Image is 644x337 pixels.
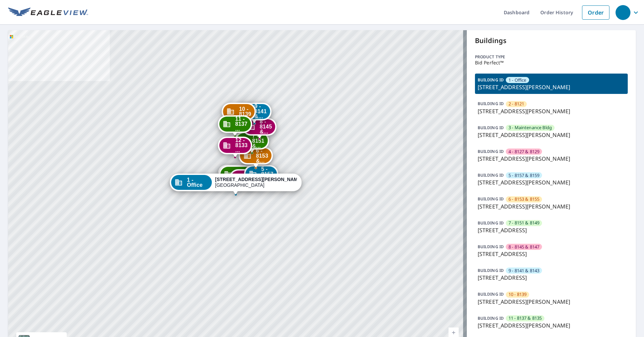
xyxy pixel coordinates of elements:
[478,220,504,226] p: BUILDING ID
[508,101,524,107] span: 2 - 8121
[254,104,267,119] span: 9 - 8141 &...
[230,169,264,190] div: Dropped pin, building 4 - 8127 & 8129, Commercial property, 8121 Barclay St Dallas, TX 75227
[256,148,268,163] span: 6 - 8153 &...
[508,267,539,274] span: 9 - 8141 & 8143
[261,166,273,182] span: 5 - 8157 &...
[8,7,88,18] img: EV Logo
[239,106,251,117] span: 10 - 8139
[260,119,272,134] span: 8 - 8145 &...
[238,147,273,168] div: Dropped pin, building 6 - 8153 & 8155, Commercial property, 8153 Barclay St Dallas, TX 75227
[478,155,625,163] p: [STREET_ADDRESS][PERSON_NAME]
[508,220,539,226] span: 7 - 8151 & 8149
[215,177,303,182] strong: [STREET_ADDRESS][PERSON_NAME]
[508,315,542,321] span: 11 - 8137 & 8135
[478,101,504,106] p: BUILDING ID
[478,298,625,306] p: [STREET_ADDRESS][PERSON_NAME]
[478,267,504,273] p: BUILDING ID
[244,165,278,186] div: Dropped pin, building 5 - 8157 & 8159, Commercial property, 8159 Barclay St Dallas, TX 75227
[237,103,271,124] div: Dropped pin, building 9 - 8141 & 8143, Commercial property, 2275 Lolita Dr Dallas, TX 75227
[478,148,504,154] p: BUILDING ID
[478,83,625,91] p: [STREET_ADDRESS][PERSON_NAME]
[478,250,625,258] p: [STREET_ADDRESS]
[478,196,504,202] p: BUILDING ID
[222,103,256,124] div: Dropped pin, building 10 - 8139, Commercial property, 2248 S Buckner Blvd Dallas, TX 75227
[478,244,504,250] p: BUILDING ID
[478,125,504,131] p: BUILDING ID
[475,36,628,46] p: Buildings
[478,315,504,321] p: BUILDING ID
[235,138,248,153] span: 12 - 8133 ...
[508,148,539,155] span: 4 - 8127 & 8129
[508,124,552,131] span: 3 - Maintenance Bldg
[478,202,625,211] p: [STREET_ADDRESS][PERSON_NAME]
[170,174,302,195] div: Dropped pin, building 1 - Office, Commercial property, 8125 Barclay St Dallas, TX 75227
[478,226,625,234] p: [STREET_ADDRESS]
[478,321,625,330] p: [STREET_ADDRESS][PERSON_NAME]
[508,244,539,250] span: 8 - 8145 & 8147
[235,116,247,132] span: 11 - 8137 ...
[475,60,628,65] p: Bid Perfect™
[478,131,625,139] p: [STREET_ADDRESS][PERSON_NAME]
[478,107,625,115] p: [STREET_ADDRESS][PERSON_NAME]
[508,196,539,202] span: 6 - 8153 & 8155
[219,165,263,186] div: Dropped pin, building 3 - Maintenance Bldg, Commercial property, 8125 Barclay St Dallas, TX 75227
[478,77,504,83] p: BUILDING ID
[218,165,252,186] div: Dropped pin, building 2 - 8121, Commercial property, 2212 S Buckner Blvd Dallas, TX 75227
[478,291,504,297] p: BUILDING ID
[582,5,609,20] a: Order
[218,137,252,158] div: Dropped pin, building 12 - 8133 & 8131, Commercial property, 8117 Barclay St Dallas, TX 75227
[252,133,264,148] span: 7 - 8151 &...
[508,77,526,83] span: 1 - Office
[475,54,628,60] p: Product type
[508,172,539,179] span: 5 - 8157 & 8159
[508,291,526,298] span: 10 - 8139
[478,178,625,186] p: [STREET_ADDRESS][PERSON_NAME]
[243,118,277,139] div: Dropped pin, building 8 - 8145 & 8147, Commercial property, 2247 Lolita Dr Dallas, TX 75227
[478,274,625,282] p: [STREET_ADDRESS]
[215,177,297,188] div: [GEOGRAPHIC_DATA]
[187,177,208,187] span: 1 - Office
[478,172,504,178] p: BUILDING ID
[218,115,252,136] div: Dropped pin, building 11 - 8137 & 8135, Commercial property, 2244 S Buckner Blvd Dallas, TX 75227
[235,132,269,153] div: Dropped pin, building 7 - 8151 & 8149, Commercial property, 2223 Lolita Dr Dallas, TX 75227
